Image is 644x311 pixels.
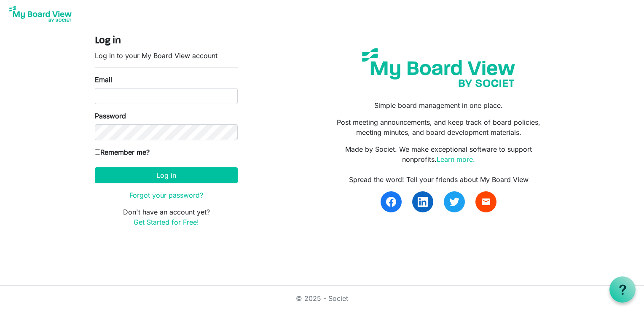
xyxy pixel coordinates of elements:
label: Password [95,111,126,121]
button: Log in [95,167,238,183]
p: Post meeting announcements, and keep track of board policies, meeting minutes, and board developm... [328,117,549,137]
img: my-board-view-societ.svg [356,42,521,94]
img: twitter.svg [449,197,459,207]
a: Forgot your password? [129,191,203,199]
input: Remember me? [95,149,100,155]
p: Made by Societ. We make exceptional software to support nonprofits. [328,144,549,164]
p: Don't have an account yet? [95,207,238,227]
p: Simple board management in one place. [328,100,549,110]
a: email [475,191,496,212]
a: Learn more. [437,155,475,164]
label: Email [95,75,112,85]
img: linkedin.svg [418,197,428,207]
a: Get Started for Free! [134,218,199,226]
img: My Board View Logo [7,3,74,24]
img: facebook.svg [386,197,396,207]
a: © 2025 - Societ [296,294,348,303]
div: Spread the word! Tell your friends about My Board View [328,174,549,185]
label: Remember me? [95,147,150,157]
span: email [481,197,491,207]
p: Log in to your My Board View account [95,51,238,61]
h4: Log in [95,35,238,47]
